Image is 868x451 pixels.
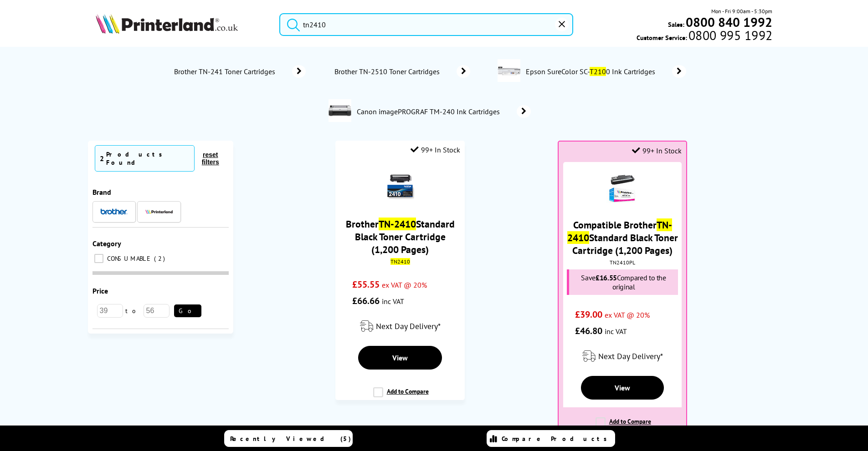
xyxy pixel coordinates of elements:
span: to [123,307,144,315]
span: Brother TN-2510 Toner Cartridges [333,67,443,76]
span: £16.55 [596,273,617,282]
img: Brother [100,208,128,215]
span: CONSUMABLE [105,254,153,263]
img: Brother-TN-2410-Toner-Packaging-New-Small.png [384,170,416,202]
a: View [581,376,664,400]
label: Add to Compare [373,387,429,405]
mark: TN2410 [390,258,410,265]
a: Canon imagePROGRAF TM-240 Ink Cartridges [356,99,531,124]
span: Mon - Fri 9:00am - 5:30pm [711,7,772,15]
img: C11CJ77301A1-conspage.jpg [498,59,520,82]
img: 6242C003-deptimage.jpg [329,99,351,122]
span: £66.66 [352,295,380,307]
img: TN2410PL-small-2.jpg [606,171,638,203]
span: Next Day Delivery* [598,351,663,361]
img: Printerland [145,209,173,214]
b: 0800 840 1992 [686,14,772,30]
span: View [392,353,408,362]
span: Customer Service: [637,31,772,42]
a: 0800 840 1992 [684,18,772,26]
span: inc VAT [382,297,404,306]
span: inc VAT [605,327,627,336]
button: Go [174,304,201,317]
span: £39.00 [575,309,602,320]
div: Products Found [106,150,190,167]
span: £55.55 [352,279,380,290]
span: ex VAT @ 20% [605,310,650,319]
a: Brother TN-241 Toner Cartridges [173,65,306,78]
label: Add to Compare [596,417,651,435]
input: Search prod [279,13,573,36]
a: Compatible BrotherTN-2410Standard Black Toner Cartridge (1,200 Pages) [567,218,678,257]
a: Epson SureColor SC-T2100 Ink Cartridges [525,59,686,84]
a: Brother TN-2510 Toner Cartridges [333,65,470,78]
span: £46.80 [575,325,602,337]
span: Brand [92,187,111,197]
div: modal_delivery [563,344,681,369]
button: reset filters [195,151,226,166]
span: Next Day Delivery* [376,321,441,331]
span: 2 [154,254,167,263]
span: View [615,383,630,392]
a: Recently Viewed (5) [224,430,353,447]
a: Compare Products [487,430,615,447]
a: BrotherTN-2410Standard Black Toner Cartridge (1,200 Pages) [346,218,455,256]
span: Compare Products [502,435,612,443]
span: Price [92,286,108,295]
a: View [358,346,442,370]
span: Sales: [668,20,684,29]
span: Brother TN-241 Toner Cartridges [173,67,278,76]
span: Recently Viewed (5) [230,435,351,443]
div: 99+ In Stock [632,146,682,155]
input: 56 [144,304,169,318]
a: Printerland Logo [96,14,268,35]
span: Canon imagePROGRAF TM-240 Ink Cartridges [356,107,503,116]
span: ex VAT @ 20% [382,280,427,289]
span: 2 [100,154,104,163]
div: 99+ In Stock [411,145,460,154]
span: Category [92,239,121,248]
div: Save Compared to the original [567,269,678,295]
span: 0800 995 1992 [687,31,772,40]
img: Printerland Logo [96,14,238,34]
div: modal_delivery [340,314,460,339]
mark: TN-2410 [379,218,416,230]
input: CONSUMABLE 2 [94,254,103,263]
mark: TN-2410 [567,218,672,244]
input: 39 [97,304,123,318]
div: TN2410PL [565,259,679,266]
mark: T210 [590,67,606,76]
span: Epson SureColor SC- 0 Ink Cartridges [525,67,658,76]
